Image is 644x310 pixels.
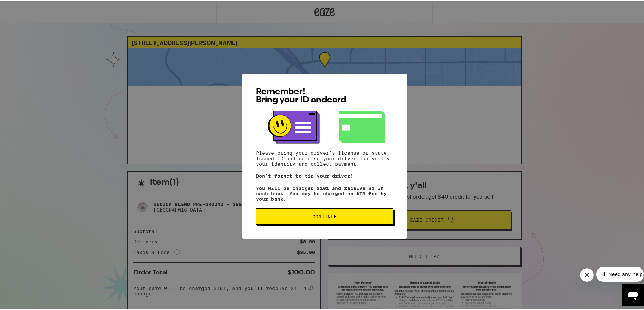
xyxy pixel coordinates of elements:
[256,207,393,223] button: Continue
[256,172,393,177] p: Don't forget to tip your driver!
[4,5,49,10] span: Hi. Need any help?
[256,87,346,103] span: Remember! Bring your ID and card
[312,213,337,218] span: Continue
[596,265,644,280] iframe: Message from company
[580,267,594,280] iframe: Close message
[256,149,393,165] p: Please bring your driver's license or state issued ID and card so your driver can verify your ide...
[622,283,644,305] iframe: Button to launch messaging window
[256,184,393,200] p: You will be charged $101 and receive $1 in cash back. You may be charged an ATM fee by your bank.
